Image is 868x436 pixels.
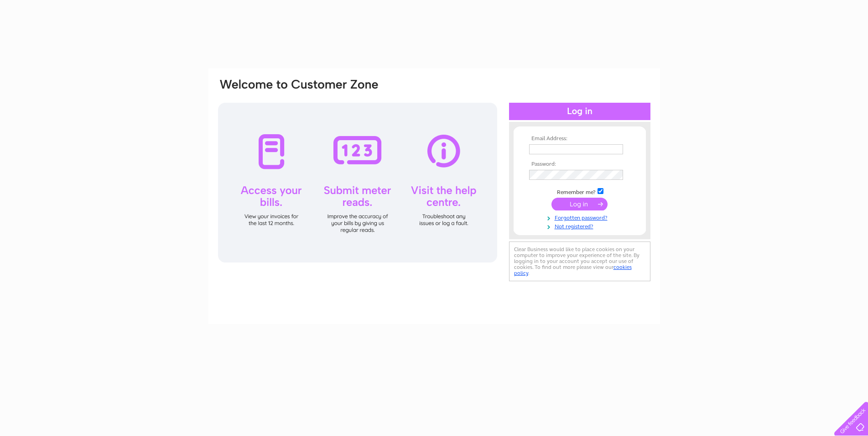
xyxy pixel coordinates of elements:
[509,242,650,281] div: Clear Business would like to place cookies on your computer to improve your experience of the sit...
[527,187,633,196] td: Remember me?
[514,264,632,276] a: cookies policy
[529,221,633,230] a: Not registered?
[527,136,633,142] th: Email Address:
[527,161,633,168] th: Password:
[529,213,633,221] a: Forgotten password?
[551,198,608,210] input: Submit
